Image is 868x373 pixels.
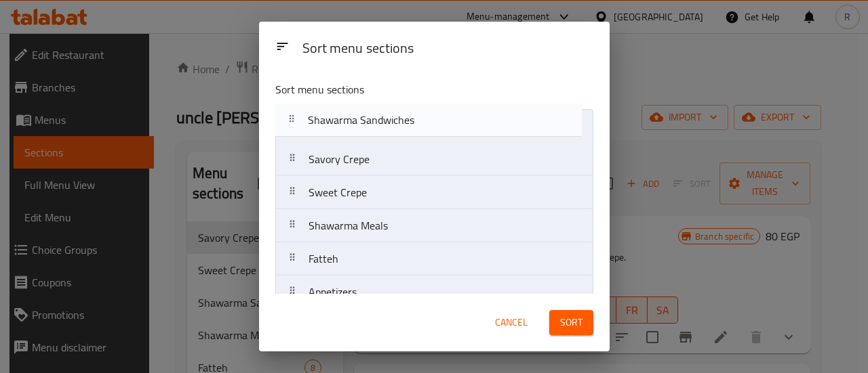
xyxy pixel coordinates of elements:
[275,81,528,98] p: Sort menu sections
[560,314,583,331] span: Sort
[495,314,528,331] span: Cancel
[297,34,599,64] div: Sort menu sections
[549,310,593,335] button: Sort
[490,310,533,335] button: Cancel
